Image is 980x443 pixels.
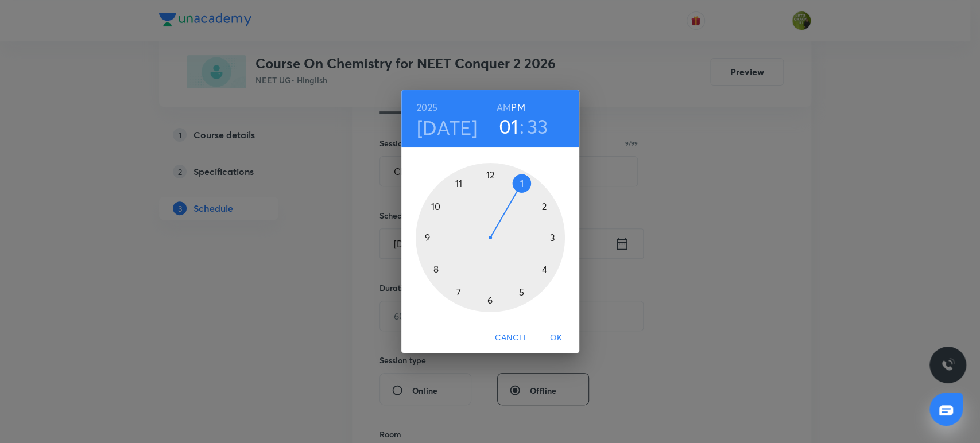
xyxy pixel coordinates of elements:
[490,327,533,348] button: Cancel
[495,331,528,345] span: Cancel
[497,99,511,115] button: AM
[538,327,575,348] button: OK
[543,331,570,345] span: OK
[520,114,524,138] h3: :
[417,115,478,139] button: [DATE]
[511,99,525,115] button: PM
[499,114,519,138] button: 01
[417,99,437,115] button: 2025
[527,114,548,138] button: 33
